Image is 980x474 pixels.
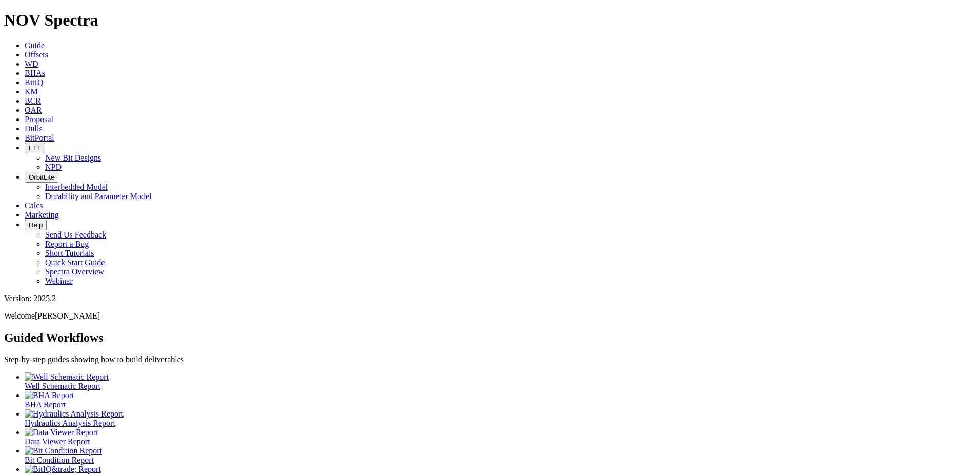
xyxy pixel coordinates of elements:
button: OrbitLite [25,172,58,183]
p: Welcome [4,311,976,321]
a: Report a Bug [45,240,89,248]
h2: Guided Workflows [4,331,976,345]
a: BHAs [25,69,45,77]
a: OAR [25,106,42,114]
a: Data Viewer Report Data Viewer Report [25,428,976,446]
img: BHA Report [25,391,74,400]
a: NPD [45,163,62,171]
a: Calcs [25,201,43,210]
a: Send Us Feedback [45,230,106,239]
a: Guide [25,41,45,50]
img: Well Schematic Report [25,372,109,382]
img: Bit Condition Report [25,446,102,456]
a: Marketing [25,210,59,219]
a: Durability and Parameter Model [45,192,152,201]
a: BitPortal [25,133,54,142]
a: Proposal [25,115,53,124]
a: BitIQ [25,78,43,87]
span: FTT [29,144,41,152]
a: Quick Start Guide [45,258,105,267]
a: Offsets [25,50,48,59]
span: BHA Report [25,400,66,409]
a: Bit Condition Report Bit Condition Report [25,446,976,464]
a: Short Tutorials [45,249,94,258]
a: Webinar [45,276,73,285]
a: BCR [25,96,41,105]
a: Hydraulics Analysis Report Hydraulics Analysis Report [25,409,976,427]
span: Bit Condition Report [25,456,94,464]
span: Hydraulics Analysis Report [25,419,115,427]
button: Help [25,220,47,230]
img: Data Viewer Report [25,428,98,437]
span: [PERSON_NAME] [35,311,100,320]
span: Well Schematic Report [25,382,100,390]
div: Version: 2025.2 [4,294,976,303]
a: KM [25,87,38,96]
a: BHA Report BHA Report [25,391,976,409]
h1: NOV Spectra [4,11,976,30]
span: Help [29,221,43,229]
a: Interbedded Model [45,183,108,191]
img: Hydraulics Analysis Report [25,409,124,419]
a: Spectra Overview [45,267,104,276]
p: Step-by-step guides showing how to build deliverables [4,355,976,364]
a: WD [25,60,38,68]
a: Well Schematic Report Well Schematic Report [25,372,976,390]
a: New Bit Designs [45,153,101,162]
a: Dulls [25,124,43,133]
img: BitIQ&trade; Report [25,465,101,474]
span: Data Viewer Report [25,437,90,446]
button: FTT [25,143,45,153]
span: OrbitLite [29,173,54,181]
